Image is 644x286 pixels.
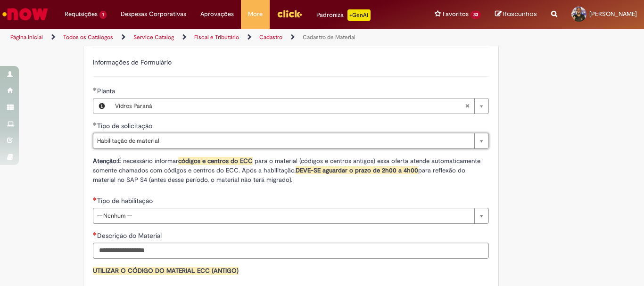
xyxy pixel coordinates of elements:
span: Despesas Corporativas [121,9,186,19]
span: [PERSON_NAME] [589,10,637,18]
a: Cadastro de Material [303,33,355,41]
span: Obrigatório Preenchido [93,87,97,91]
span: Tipo de solicitação [97,122,154,130]
div: Padroniza [316,9,371,21]
span: 33 [471,11,481,19]
p: +GenAi [347,9,371,21]
a: Vidros ParanáLimpar campo Planta [110,98,488,114]
span: Tipo de habilitação [97,196,155,205]
span: Rascunhos [503,9,537,18]
span: Obrigatório Preenchido [93,122,97,126]
a: Rascunhos [495,10,537,19]
span: More [248,9,263,19]
span: Necessários [93,232,97,236]
span: UTILIZAR O CÓDIGO DO MATERIAL ECC (ANTIGO) [93,267,239,275]
strong: Atenção: [93,157,118,165]
button: Planta, Visualizar este registro Vidros Paraná [93,98,110,114]
span: Necessários - Planta [97,87,117,95]
span: códigos e centros do ECC [178,157,253,165]
a: Página inicial [10,33,43,41]
abbr: Limpar campo Planta [460,98,474,114]
a: Service Catalog [133,33,174,41]
ul: Trilhas de página [7,29,422,46]
span: Requisições [65,9,98,19]
span: Favoritos [443,9,469,19]
img: click_logo_yellow_360x200.png [277,7,302,21]
span: 1 [99,11,107,19]
strong: DEVE-SE aguardar o prazo de 2h00 a 4h00 [296,166,418,174]
label: Informações de Formulário [93,58,172,66]
img: ServiceNow [1,5,50,24]
span: Descrição do Material [97,231,164,240]
a: Cadastro [259,33,282,41]
span: Necessários [93,197,97,201]
input: Descrição do Material [93,243,489,259]
a: Fiscal e Tributário [194,33,239,41]
span: Aprovações [200,9,234,19]
span: Habilitação de material [97,133,470,148]
span: Vidros Paraná [115,98,465,114]
a: Todos os Catálogos [63,33,113,41]
span: -- Nenhum -- [97,208,470,223]
span: É necessário informar para o material (códigos e centros antigos) essa oferta atende automaticame... [93,157,480,184]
